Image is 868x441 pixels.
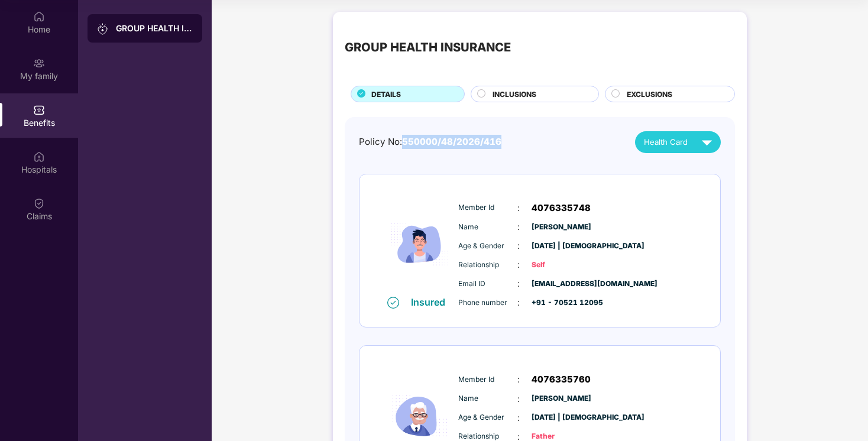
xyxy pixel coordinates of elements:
[33,57,45,69] img: svg+xml;base64,PHN2ZyB3aWR0aD0iMjAiIGhlaWdodD0iMjAiIHZpZXdCb3g9IjAgMCAyMCAyMCIgZmlsbD0ibm9uZSIgeG...
[532,241,591,252] span: [DATE] | [DEMOGRAPHIC_DATA]
[517,393,520,406] span: :
[458,241,517,252] span: Age & Gender
[345,38,511,57] div: GROUP HEALTH INSURANCE
[116,22,193,34] div: GROUP HEALTH INSURANCE
[532,372,591,387] span: 4076335760
[33,11,45,22] img: svg+xml;base64,PHN2ZyBpZD0iSG9tZSIgeG1sbnM9Imh0dHA6Ly93d3cudzMub3JnLzIwMDAvc3ZnIiB3aWR0aD0iMjAiIG...
[33,104,45,116] img: svg+xml;base64,PHN2ZyBpZD0iQmVuZWZpdHMiIHhtbG5zPSJodHRwOi8vd3d3LnczLm9yZy8yMDAwL3N2ZyIgd2lkdGg9Ij...
[33,197,45,209] img: svg+xml;base64,PHN2ZyBpZD0iQ2xhaW0iIHhtbG5zPSJodHRwOi8vd3d3LnczLm9yZy8yMDAwL3N2ZyIgd2lkdGg9IjIwIi...
[97,23,109,35] img: svg+xml;base64,PHN2ZyB3aWR0aD0iMjAiIGhlaWdodD0iMjAiIHZpZXdCb3g9IjAgMCAyMCAyMCIgZmlsbD0ibm9uZSIgeG...
[532,278,591,290] span: [EMAIL_ADDRESS][DOMAIN_NAME]
[532,260,591,271] span: Self
[458,222,517,233] span: Name
[532,297,591,309] span: +91 - 70521 12095
[644,136,688,148] span: Health Card
[532,412,591,423] span: [DATE] | [DEMOGRAPHIC_DATA]
[635,131,721,153] button: Health Card
[493,89,536,100] span: INCLUSIONS
[517,277,520,290] span: :
[458,297,517,309] span: Phone number
[458,202,517,213] span: Member Id
[532,393,591,404] span: [PERSON_NAME]
[384,193,455,296] img: icon
[458,374,517,385] span: Member Id
[627,89,672,100] span: EXCLUSIONS
[517,239,520,252] span: :
[458,412,517,423] span: Age & Gender
[371,89,401,100] span: DETAILS
[532,201,591,215] span: 4076335748
[517,296,520,309] span: :
[359,135,501,149] div: Policy No:
[517,258,520,271] span: :
[697,132,717,153] img: svg+xml;base64,PHN2ZyB4bWxucz0iaHR0cDovL3d3dy53My5vcmcvMjAwMC9zdmciIHZpZXdCb3g9IjAgMCAyNCAyNCIgd2...
[458,393,517,404] span: Name
[517,411,520,424] span: :
[517,220,520,234] span: :
[33,151,45,163] img: svg+xml;base64,PHN2ZyBpZD0iSG9zcGl0YWxzIiB4bWxucz0iaHR0cDovL3d3dy53My5vcmcvMjAwMC9zdmciIHdpZHRoPS...
[517,373,520,386] span: :
[532,222,591,233] span: [PERSON_NAME]
[517,202,520,215] span: :
[458,260,517,271] span: Relationship
[411,296,452,308] div: Insured
[387,297,399,309] img: svg+xml;base64,PHN2ZyB4bWxucz0iaHR0cDovL3d3dy53My5vcmcvMjAwMC9zdmciIHdpZHRoPSIxNiIgaGVpZ2h0PSIxNi...
[458,278,517,290] span: Email ID
[402,136,501,147] span: 550000/48/2026/416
